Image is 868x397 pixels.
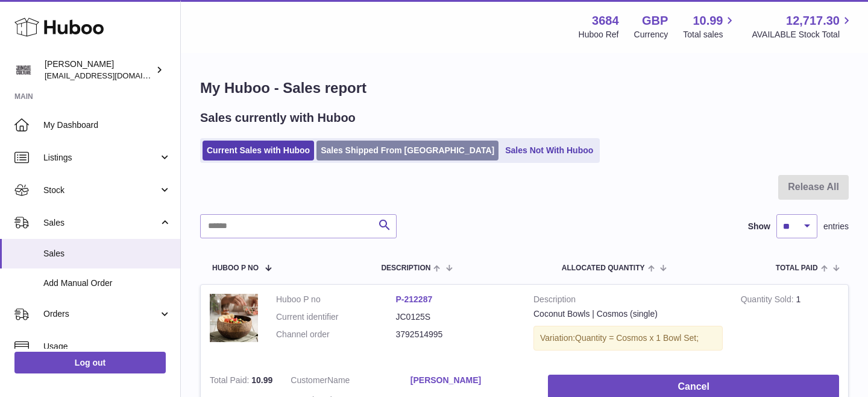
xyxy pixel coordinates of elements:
[592,13,619,29] strong: 3684
[276,311,396,323] dt: Current identifier
[43,341,171,352] span: Usage
[276,329,396,340] dt: Channel order
[634,29,668,40] div: Currency
[43,278,171,289] span: Add Manual Order
[14,352,166,373] a: Log out
[43,152,159,164] span: Listings
[579,29,619,40] div: Huboo Ref
[533,294,723,308] strong: Description
[732,285,848,366] td: 1
[43,185,159,196] span: Stock
[752,13,854,40] a: 12,717.30 AVAILABLE Stock Total
[776,264,818,272] span: Total paid
[693,13,723,29] span: 10.99
[575,333,699,343] span: Quantity = Cosmos x 1 Bowl Set;
[291,375,410,389] dt: Name
[14,61,33,79] img: theinternationalventure@gmail.com
[291,375,327,385] span: Customer
[43,217,159,229] span: Sales
[43,308,159,320] span: Orders
[43,119,171,131] span: My Dashboard
[642,13,668,29] strong: GBP
[786,13,840,29] span: 12,717.30
[200,110,356,126] h2: Sales currently with Huboo
[396,329,516,340] dd: 3792514995
[752,29,854,40] span: AVAILABLE Stock Total
[251,375,272,385] span: 10.99
[748,221,770,232] label: Show
[562,264,645,272] span: ALLOCATED Quantity
[396,294,433,304] a: P-212287
[683,29,737,40] span: Total sales
[200,78,849,98] h1: My Huboo - Sales report
[212,264,259,272] span: Huboo P no
[43,248,171,259] span: Sales
[823,221,849,232] span: entries
[683,13,737,40] a: 10.99 Total sales
[45,59,153,81] div: [PERSON_NAME]
[45,71,177,80] span: [EMAIL_ADDRESS][DOMAIN_NAME]
[410,375,530,386] a: [PERSON_NAME]
[533,326,723,351] div: Variation:
[381,264,430,272] span: Description
[501,141,597,160] a: Sales Not With Huboo
[210,294,258,342] img: 36841753443316.jpg
[533,308,723,320] div: Coconut Bowls | Cosmos (single)
[203,141,314,160] a: Current Sales with Huboo
[276,294,396,305] dt: Huboo P no
[316,141,498,160] a: Sales Shipped From [GEOGRAPHIC_DATA]
[741,294,796,307] strong: Quantity Sold
[396,311,516,323] dd: JC0125S
[210,375,251,388] strong: Total Paid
